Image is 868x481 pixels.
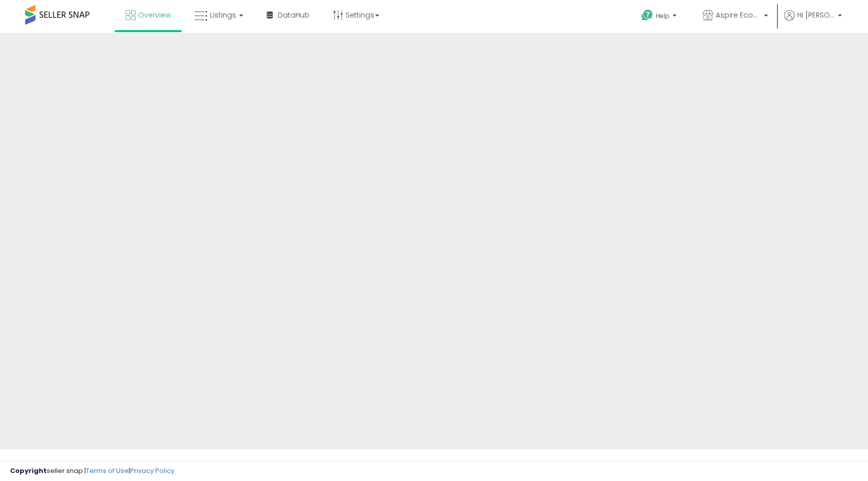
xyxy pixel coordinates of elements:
span: Aspire Ecommerce [716,10,761,20]
span: DataHub [278,10,309,20]
span: Listings [210,10,236,20]
span: Help [656,12,670,20]
span: Overview [138,10,171,20]
a: Help [633,2,687,33]
i: Get Help [641,9,654,22]
span: Hi [PERSON_NAME] [797,10,835,20]
a: Hi [PERSON_NAME] [784,10,842,33]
